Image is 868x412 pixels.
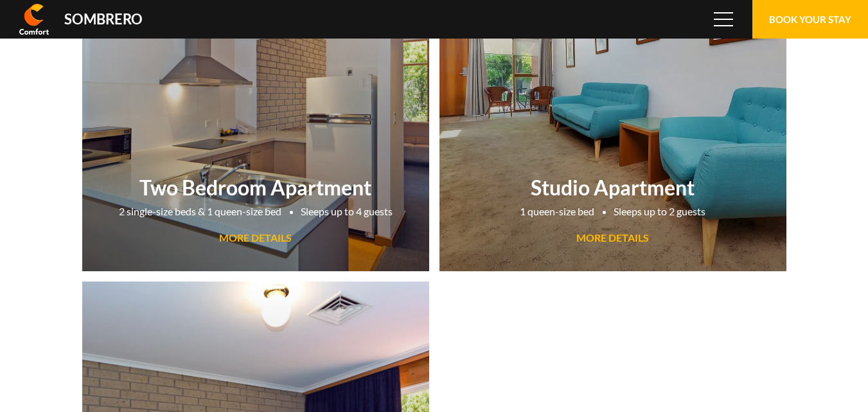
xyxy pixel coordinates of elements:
[64,12,143,26] div: Sombrero
[446,175,780,200] h2: Studio Apartment
[520,203,594,220] li: 1 queen-size bed
[219,231,292,244] span: MORE DETAILS
[119,203,281,220] li: 2 single-size beds & 1 queen-size bed
[89,175,423,200] h2: Two Bedroom Apartment
[19,4,49,35] img: Comfort Inn & Suites Sombrero
[576,231,649,244] span: MORE DETAILS
[614,203,705,220] li: Sleeps up to 2 guests
[301,203,393,220] li: Sleeps up to 4 guests
[714,12,733,26] span: Menu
